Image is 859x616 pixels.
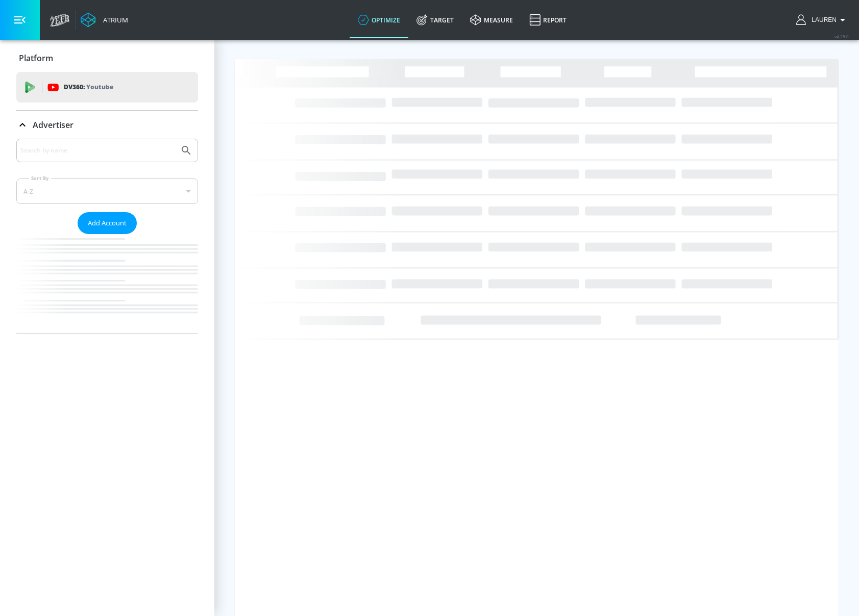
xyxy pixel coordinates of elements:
p: Advertiser [33,119,73,131]
div: Atrium [99,15,128,24]
a: Report [521,2,575,38]
a: Target [408,2,462,38]
a: Atrium [81,12,128,28]
label: Sort By [29,175,51,182]
div: Platform [16,44,198,72]
div: A-Z [16,178,198,204]
button: Add Account [78,212,137,234]
span: v 4.28.0 [835,34,849,39]
a: measure [462,2,521,38]
div: DV360: Youtube [16,72,198,102]
p: DV360: [64,82,113,93]
p: Platform [19,53,53,64]
p: Youtube [86,82,113,92]
a: optimize [350,2,408,38]
div: Advertiser [16,139,198,333]
span: Add Account [88,217,127,229]
div: Advertiser [16,111,198,139]
nav: list of Advertiser [16,234,198,333]
input: Search by name [20,144,175,157]
button: Lauren [796,14,849,26]
span: login as: lauren.bacher@zefr.com [807,16,837,23]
